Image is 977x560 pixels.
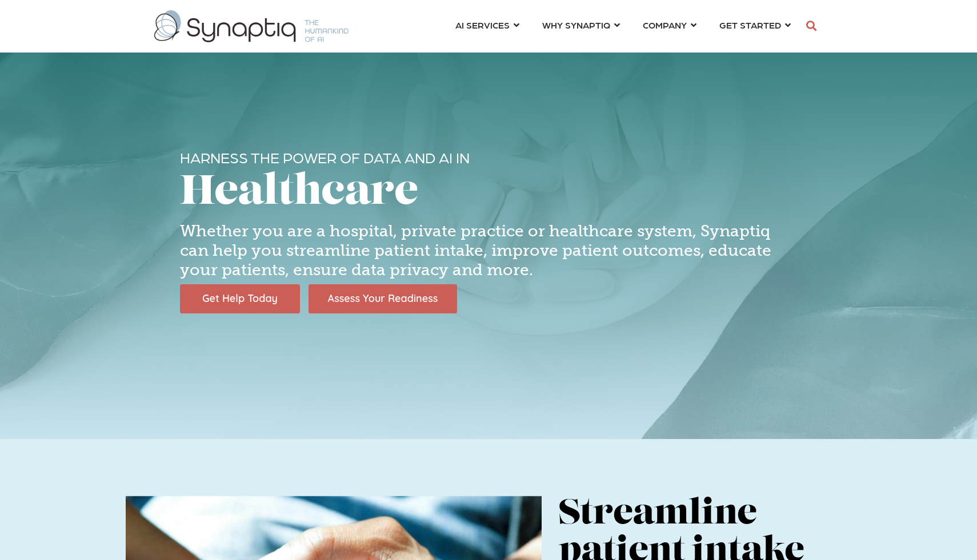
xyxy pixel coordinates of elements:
[643,14,696,35] a: COMPANY
[542,14,620,35] a: WHY SYNAPTIQ
[180,221,797,279] h4: Whether you are a hospital, private practice or healthcare system, Synaptiq can help you streamli...
[180,284,300,313] img: Get Help Today
[154,10,349,42] img: synaptiq logo-1
[719,14,791,35] a: GET STARTED
[455,17,510,33] span: AI SERVICES
[444,6,802,47] nav: menu
[180,148,797,166] h6: HARNESS THE POWER OF DATA AND AI IN
[542,17,610,33] span: WHY SYNAPTIQ
[180,171,797,216] h1: Healthcare
[455,14,519,35] a: AI SERVICES
[309,284,457,313] img: Assess Your Readiness
[719,17,781,33] span: GET STARTED
[643,17,687,33] span: COMPANY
